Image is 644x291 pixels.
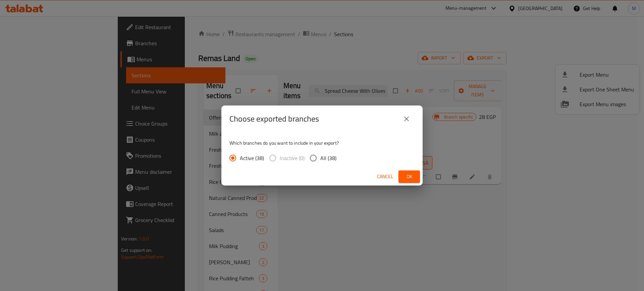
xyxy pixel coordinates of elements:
span: Ok [404,172,415,181]
h2: Choose exported branches [229,114,319,124]
span: Inactive (0) [280,154,305,162]
span: Cancel [377,172,393,181]
button: close [398,111,415,127]
span: All (38) [320,154,336,162]
span: Active (38) [240,154,264,162]
button: Ok [398,170,420,183]
button: Cancel [374,170,396,183]
p: Which branches do you want to include in your export? [229,140,415,146]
